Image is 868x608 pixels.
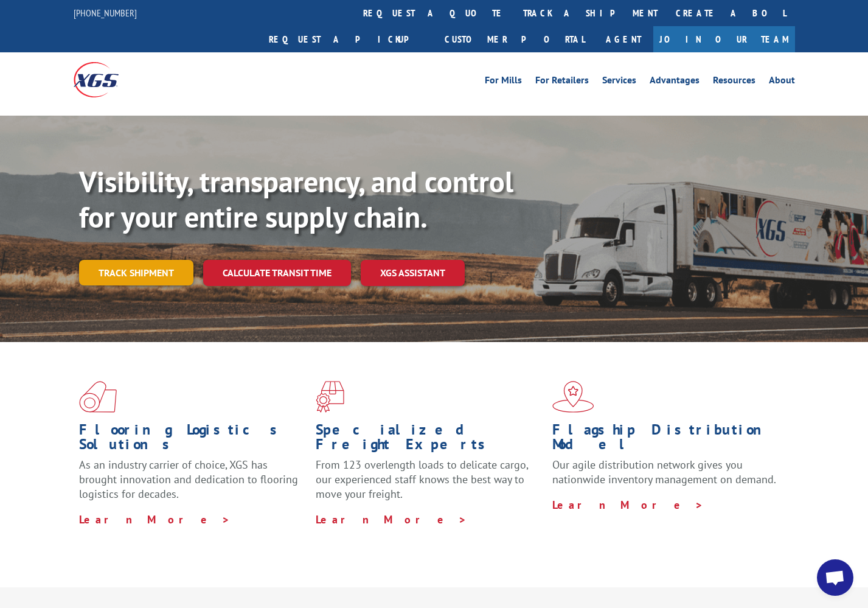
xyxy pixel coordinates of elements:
span: As an industry carrier of choice, XGS has brought innovation and dedication to flooring logistics... [79,458,298,501]
h1: Flagship Distribution Model [552,422,780,458]
span: Our agile distribution network gives you nationwide inventory management on demand. [552,458,776,486]
img: xgs-icon-total-supply-chain-intelligence-red [79,381,117,413]
a: Resources [713,75,755,89]
a: Track shipment [79,260,193,285]
a: Request a pickup [260,26,436,52]
a: For Mills [485,75,522,89]
h1: Flooring Logistics Solutions [79,422,307,458]
a: [PHONE_NUMBER] [74,7,137,19]
h1: Specialized Freight Experts [316,422,543,458]
img: xgs-icon-flagship-distribution-model-red [552,381,594,413]
a: Learn More > [79,512,231,526]
a: Advantages [650,75,700,89]
a: Join Our Team [653,26,795,52]
a: Learn More > [316,512,467,526]
a: Learn More > [552,498,704,512]
a: Calculate transit time [203,260,351,286]
div: Open chat [817,559,853,596]
p: From 123 overlength loads to delicate cargo, our experienced staff knows the best way to move you... [316,458,543,512]
a: About [769,75,795,89]
b: Visibility, transparency, and control for your entire supply chain. [79,162,513,236]
a: For Retailers [535,75,589,89]
a: Customer Portal [436,26,594,52]
a: Agent [594,26,653,52]
a: XGS ASSISTANT [361,260,465,286]
a: Services [602,75,636,89]
img: xgs-icon-focused-on-flooring-red [316,381,344,413]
